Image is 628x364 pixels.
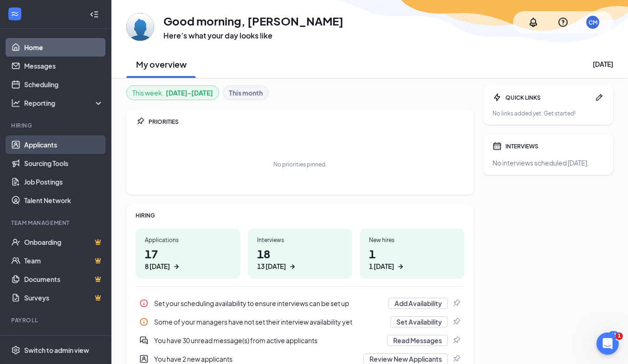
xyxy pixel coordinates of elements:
[11,121,102,129] div: Hiring
[505,142,604,150] div: INTERVIEWS
[24,251,104,270] a: TeamCrown
[136,313,465,331] a: InfoSome of your managers have not set their interview availability yetSet AvailabilityPin
[132,88,213,98] div: This week :
[136,294,465,313] a: InfoSet your scheduling availability to ensure interviews can be set upAdd AvailabilityPin
[154,317,385,326] div: Some of your managers have not set their interview availability yet
[396,262,405,271] svg: ArrowRight
[11,219,102,227] div: Team Management
[615,332,623,340] span: 1
[139,336,149,345] svg: DoubleChatActive
[145,246,231,271] h1: 17
[452,317,461,326] svg: Pin
[136,211,465,219] div: HIRING
[166,88,213,98] b: [DATE] - [DATE]
[24,98,104,108] div: Reporting
[136,313,465,331] div: Some of your managers have not set their interview availability yet
[11,345,20,355] svg: Settings
[24,172,104,191] a: Job Postings
[24,288,104,307] a: SurveysCrown
[257,262,286,271] div: 13 [DATE]
[505,94,591,102] div: QUICK LINKS
[24,345,89,355] div: Switch to admin view
[154,299,383,308] div: Set your scheduling availability to ensure interviews can be set up
[136,331,465,350] a: DoubleChatActiveYou have 30 unread message(s) from active applicantsRead MessagesPin
[136,229,240,279] a: Applications178 [DATE]ArrowRight
[388,298,448,309] button: Add Availability
[163,31,343,41] h3: Here’s what your day looks like
[154,336,382,345] div: You have 30 unread message(s) from active applicants
[24,38,104,57] a: Home
[360,229,465,279] a: New hires11 [DATE]ArrowRight
[136,58,187,70] h2: My overview
[24,191,104,210] a: Talent Network
[126,13,154,41] img: Christine Mhire
[139,299,149,308] svg: Info
[369,262,394,271] div: 1 [DATE]
[136,294,465,313] div: Set your scheduling availability to ensure interviews can be set up
[139,354,149,364] svg: UserEntity
[163,13,343,29] h1: Good morning, [PERSON_NAME]
[24,154,104,172] a: Sourcing Tools
[248,229,353,279] a: Interviews1813 [DATE]ArrowRight
[390,316,448,327] button: Set Availability
[528,17,539,28] svg: Notifications
[387,335,448,346] button: Read Messages
[11,316,102,324] div: Payroll
[288,262,297,271] svg: ArrowRight
[257,236,343,244] div: Interviews
[369,236,455,244] div: New hires
[257,246,343,271] h1: 18
[452,336,461,345] svg: Pin
[145,262,170,271] div: 8 [DATE]
[452,354,461,364] svg: Pin
[24,57,104,75] a: Messages
[24,135,104,154] a: Applicants
[452,299,461,308] svg: Pin
[24,330,104,349] a: PayrollCrown
[229,88,263,98] b: This month
[24,270,104,288] a: DocumentsCrown
[145,236,231,244] div: Applications
[24,75,104,94] a: Scheduling
[90,10,99,19] svg: Collapse
[11,98,20,108] svg: Analysis
[596,332,619,355] iframe: Intercom live chat
[369,246,455,271] h1: 1
[136,331,465,350] div: You have 30 unread message(s) from active applicants
[589,19,597,26] div: CM
[492,158,604,167] div: No interviews scheduled [DATE].
[492,141,502,151] svg: Calendar
[136,117,145,126] svg: Pin
[10,9,19,19] svg: WorkstreamLogo
[273,160,327,168] div: No priorities pinned.
[492,93,502,102] svg: Bolt
[595,93,604,102] svg: Pen
[139,317,149,326] svg: Info
[557,17,569,28] svg: QuestionInfo
[154,354,358,364] div: You have 2 new applicants
[172,262,181,271] svg: ArrowRight
[149,118,465,126] div: PRIORITIES
[593,59,613,69] div: [DATE]
[492,109,604,117] div: No links added yet. Get started!
[24,233,104,251] a: OnboardingCrown
[609,331,619,339] div: 63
